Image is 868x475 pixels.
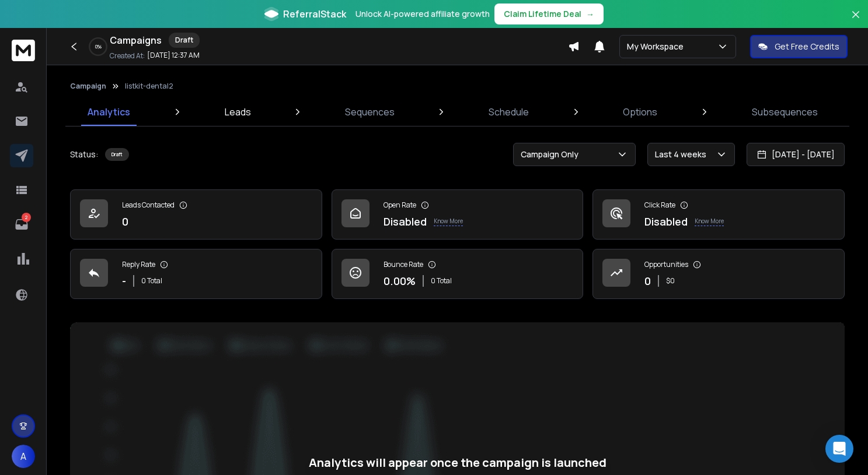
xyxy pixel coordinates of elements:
h1: Campaigns [110,33,162,47]
a: Leads [218,98,258,126]
p: Subsequences [752,105,818,119]
p: 0.00 % [384,273,416,289]
p: Leads Contacted [122,200,175,210]
button: A [12,445,35,468]
a: 2 [10,213,33,236]
p: 0 [122,213,128,230]
a: Options [616,98,664,126]
p: Analytics [88,105,130,119]
p: Leads [225,105,251,119]
p: 2 [22,213,31,222]
p: Sequences [345,105,395,119]
button: Claim Lifetime Deal→ [494,3,604,24]
a: Sequences [338,98,402,126]
p: My Workspace [627,41,688,52]
div: Draft [169,33,200,48]
p: $ 0 [666,276,675,286]
p: Last 4 weeks [655,149,711,160]
a: Click RateDisabledKnow More [592,189,845,240]
span: → [586,8,594,20]
p: 0 [644,273,651,289]
p: Campaign Only [521,149,583,160]
button: [DATE] - [DATE] [747,143,845,166]
p: 0 Total [431,276,452,286]
div: Open Intercom Messenger [825,435,853,463]
p: Opportunities [644,260,688,269]
a: Reply Rate-0 Total [70,249,322,299]
p: 0 Total [141,276,162,286]
span: ReferralStack [283,7,346,21]
p: Unlock AI-powered affiliate growth [355,8,490,20]
p: Status: [70,149,98,160]
p: Disabled [384,213,427,230]
p: Get Free Credits [775,41,839,52]
a: Opportunities0$0 [592,249,845,299]
p: 0 % [95,43,102,50]
p: Disabled [644,213,688,230]
p: Know More [434,217,463,226]
p: Schedule [489,105,529,119]
p: Reply Rate [122,260,155,269]
p: Options [623,105,657,119]
p: Created At: [110,51,145,61]
p: Open Rate [384,200,416,210]
div: Draft [105,148,129,161]
a: Subsequences [745,98,825,126]
p: listkit-dental2 [125,82,173,91]
p: Bounce Rate [384,260,423,269]
a: Leads Contacted0 [70,189,322,240]
p: [DATE] 12:37 AM [147,51,200,60]
button: Campaign [70,82,106,91]
p: - [122,273,126,289]
p: Click Rate [644,200,675,210]
a: Bounce Rate0.00%0 Total [332,249,584,299]
a: Analytics [81,98,137,126]
p: Know More [695,217,724,226]
a: Open RateDisabledKnow More [332,189,584,240]
button: Get Free Credits [750,35,848,58]
div: Analytics will appear once the campaign is launched [309,455,606,471]
button: Close banner [848,7,863,35]
a: Schedule [482,98,536,126]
